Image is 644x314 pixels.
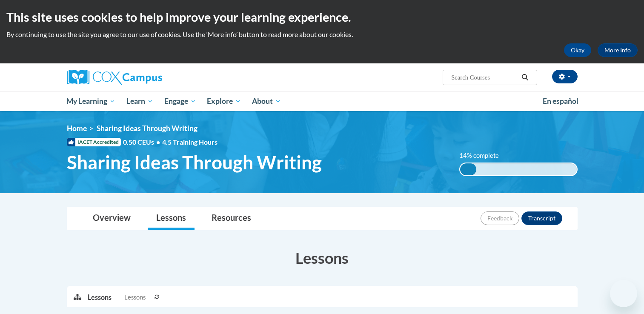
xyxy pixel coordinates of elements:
button: Feedback [481,211,519,225]
a: Resources [203,207,260,230]
a: Engage [159,91,202,111]
span: IACET Accredited [67,138,121,146]
button: Account Settings [552,70,578,83]
span: Learn [126,96,153,106]
span: • [156,138,160,146]
span: 0.50 CEUs [123,137,162,147]
a: Explore [201,91,246,111]
a: Overview [84,207,139,230]
span: About [252,96,281,106]
a: Learn [121,91,159,111]
span: My Learning [66,96,115,106]
p: By continuing to use the site you agree to our use of cookies. Use the ‘More info’ button to read... [6,30,638,39]
span: Explore [207,96,241,106]
span: Sharing Ideas Through Writing [67,151,322,174]
label: 14% complete [459,151,508,160]
button: Transcript [521,211,562,225]
a: About [246,91,286,111]
img: Cox Campus [67,70,162,85]
h3: Lessons [67,247,578,268]
a: Lessons [148,207,195,230]
h2: This site uses cookies to help improve your learning experience. [6,9,638,26]
span: En español [543,97,578,106]
input: Search Courses [450,72,518,83]
button: Search [518,72,531,83]
a: My Learning [61,91,121,111]
iframe: Button to launch messaging window [610,280,637,307]
span: Engage [164,96,196,106]
a: En español [537,92,584,110]
span: Lessons [124,293,146,302]
a: Home [67,124,87,133]
p: Lessons [88,293,112,302]
button: Okay [564,43,591,57]
a: Cox Campus [67,70,229,85]
span: Sharing Ideas Through Writing [97,124,197,133]
div: Main menu [54,91,590,111]
span: 4.5 Training Hours [162,138,218,146]
a: More Info [598,43,638,57]
div: 14% complete [460,163,476,175]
